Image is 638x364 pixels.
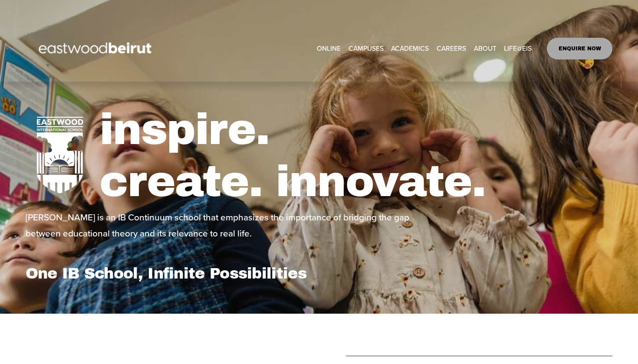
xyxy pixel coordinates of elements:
a: CAREERS [437,42,466,55]
span: CAMPUSES [349,43,384,55]
a: folder dropdown [391,42,429,55]
span: ACADEMICS [391,43,429,55]
img: EastwoodIS Global Site [26,26,167,71]
h1: One IB School, Infinite Possibilities [26,264,317,282]
span: ABOUT [474,43,497,55]
span: LIFE@EIS [504,43,532,55]
h1: inspire. create. innovate. [99,104,612,208]
a: folder dropdown [474,42,497,55]
a: folder dropdown [349,42,384,55]
p: [PERSON_NAME] is an IB Continuum school that emphasizes the importance of bridging the gap betwee... [26,209,440,242]
a: folder dropdown [504,42,532,55]
a: ONLINE [317,42,341,55]
a: ENQUIRE NOW [547,38,612,59]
